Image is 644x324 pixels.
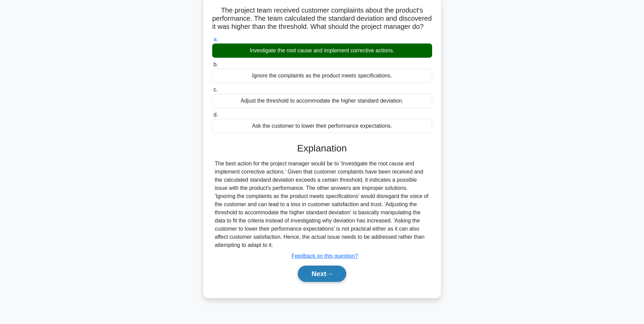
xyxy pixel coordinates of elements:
div: Ask the customer to lower their performance expectations. [212,119,432,133]
div: Investigate the root cause and implement corrective actions. [212,43,432,58]
div: Ignore the complaints as the product meets specifications. [212,69,432,83]
span: d. [214,112,218,118]
span: c. [214,87,218,92]
div: Adjust the threshold to accommodate the higher standard deviation. [212,94,432,108]
span: b. [214,61,218,67]
span: a. [214,36,218,42]
h3: Explanation [216,143,428,154]
a: Feedback on this question? [292,253,358,259]
h5: The project team received customer complaints about the product's performance. The team calculate... [211,6,433,31]
button: Next [298,266,346,282]
div: The best action for the project manager would be to 'Investigate the root cause and implement cor... [215,160,429,249]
